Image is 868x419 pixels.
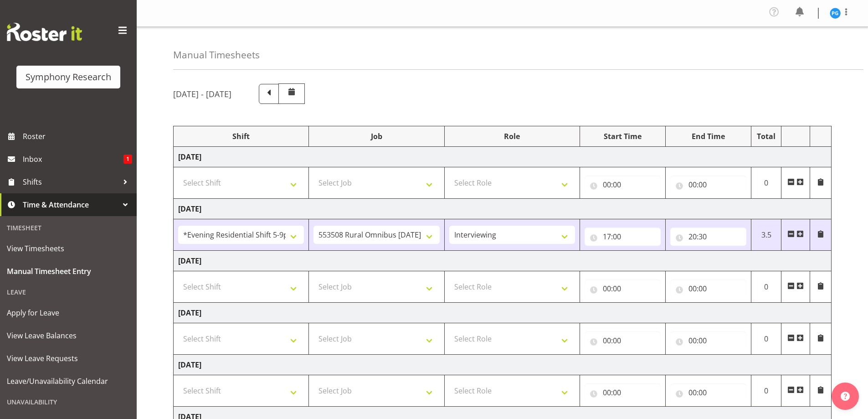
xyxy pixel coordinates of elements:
a: View Leave Requests [2,347,134,370]
span: Inbox [23,152,123,166]
a: View Timesheets [2,237,134,260]
td: 0 [751,167,781,199]
td: [DATE] [174,147,832,167]
td: 3.5 [751,219,781,251]
input: Click to select... [670,331,746,350]
div: End Time [670,131,746,142]
div: Start Time [585,131,661,142]
input: Click to select... [585,176,661,194]
div: Timesheet [2,218,134,237]
div: Job [313,131,439,142]
img: Rosterit website logo [7,23,82,41]
a: Leave/Unavailability Calendar [2,370,134,393]
span: Roster [23,129,132,143]
input: Click to select... [670,176,746,194]
input: Click to select... [670,228,746,246]
span: View Leave Balances [7,329,130,342]
span: Shifts [23,175,118,189]
h5: [DATE] - [DATE] [173,89,231,99]
a: View Leave Balances [2,324,134,347]
td: 0 [751,271,781,303]
div: Shift [178,131,304,142]
input: Click to select... [585,228,661,246]
input: Click to select... [670,279,746,298]
td: [DATE] [174,303,832,323]
div: Unavailability [2,393,134,411]
div: Role [449,131,575,142]
div: Leave [2,283,134,301]
a: Manual Timesheet Entry [2,260,134,283]
td: 0 [751,375,781,407]
span: Time & Attendance [23,198,118,212]
input: Click to select... [585,331,661,350]
span: View Timesheets [7,242,130,255]
input: Click to select... [585,279,661,298]
div: Symphony Research [26,70,111,84]
span: Apply for Leave [7,306,130,320]
img: patricia-gilmour9541.jpg [830,8,841,19]
input: Click to select... [585,383,661,402]
td: [DATE] [174,251,832,271]
td: [DATE] [174,355,832,375]
a: Apply for Leave [2,301,134,324]
td: 0 [751,323,781,355]
input: Click to select... [670,383,746,402]
span: 1 [123,155,132,164]
img: help-xxl-2.png [841,392,850,401]
h4: Manual Timesheets [173,50,260,60]
span: View Leave Requests [7,352,130,365]
span: Leave/Unavailability Calendar [7,374,130,388]
span: Manual Timesheet Entry [7,264,130,278]
td: [DATE] [174,199,832,219]
div: Total [756,131,777,142]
